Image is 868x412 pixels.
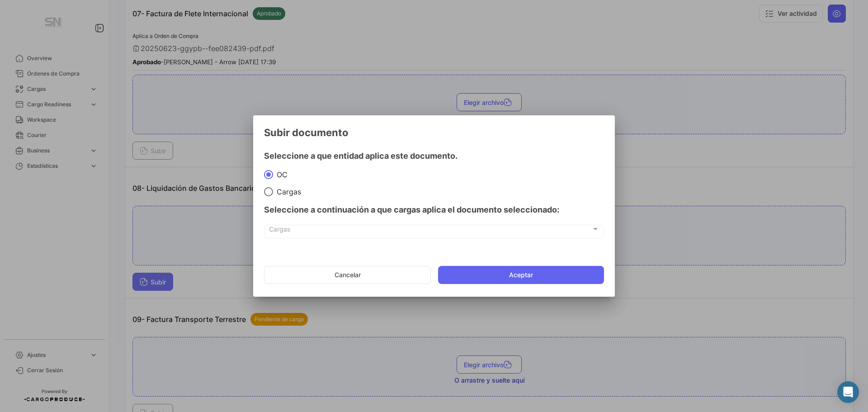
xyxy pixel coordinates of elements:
[264,126,604,139] h3: Subir documento
[264,204,604,216] h4: Seleccione a continuación a que cargas aplica el documento seleccionado:
[837,381,859,403] div: Abrir Intercom Messenger
[273,170,288,179] span: OC
[264,266,431,284] button: Cancelar
[273,187,301,196] span: Cargas
[269,227,591,235] span: Cargas
[438,266,604,284] button: Aceptar
[264,150,604,162] h4: Seleccione a que entidad aplica este documento.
